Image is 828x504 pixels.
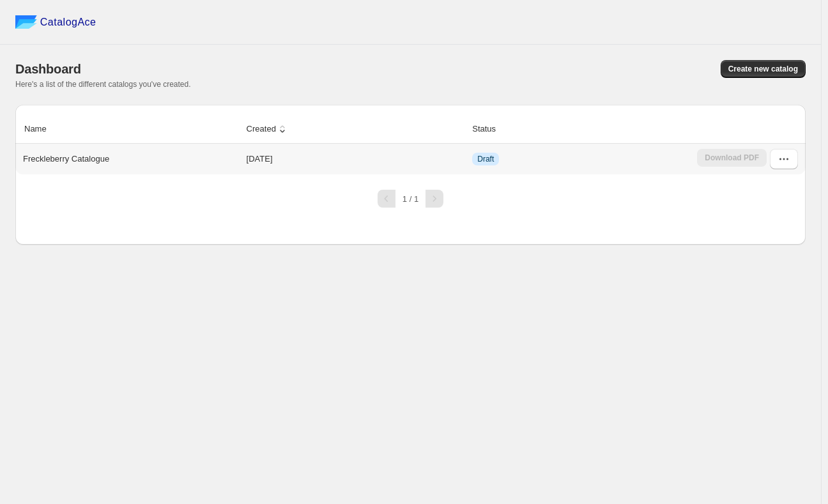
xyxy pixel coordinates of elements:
[15,15,37,29] img: catalog ace
[721,60,806,78] button: Create new catalog
[23,153,109,165] p: Freckleberry Catalogue
[245,117,291,141] button: Created
[477,154,494,164] span: Draft
[40,16,96,29] span: CatalogAce
[15,80,191,89] span: Here's a list of the different catalogs you've created.
[15,62,81,76] span: Dashboard
[470,117,510,141] button: Status
[728,64,798,74] span: Create new catalog
[402,194,418,204] span: 1 / 1
[22,117,61,141] button: Name
[243,144,469,174] td: [DATE]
